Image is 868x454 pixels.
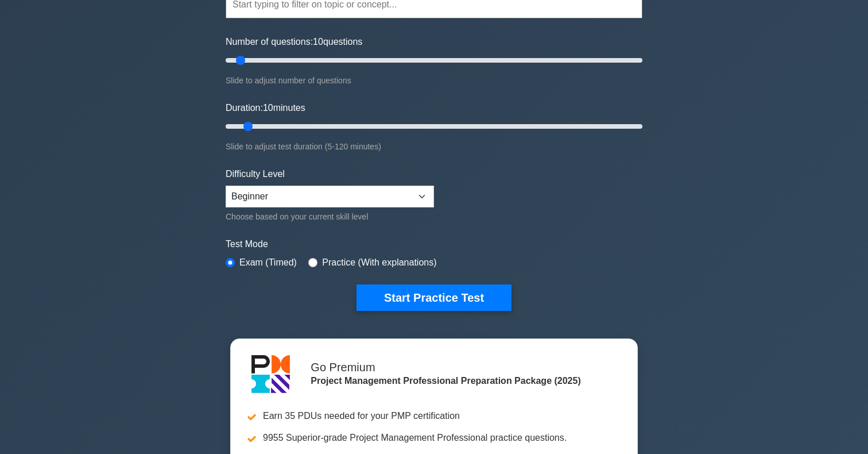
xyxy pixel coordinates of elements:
span: 10 [263,103,273,113]
label: Practice (With explanations) [322,256,436,270]
label: Test Mode [226,237,642,251]
div: Choose based on your current skill level [226,210,434,224]
div: Slide to adjust number of questions [226,74,642,87]
label: Duration: minutes [226,101,305,115]
label: Number of questions: questions [226,35,362,49]
label: Exam (Timed) [239,256,297,270]
label: Difficulty Level [226,167,285,181]
span: 10 [313,37,323,47]
div: Slide to adjust test duration (5-120 minutes) [226,140,642,153]
button: Start Practice Test [356,284,511,311]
